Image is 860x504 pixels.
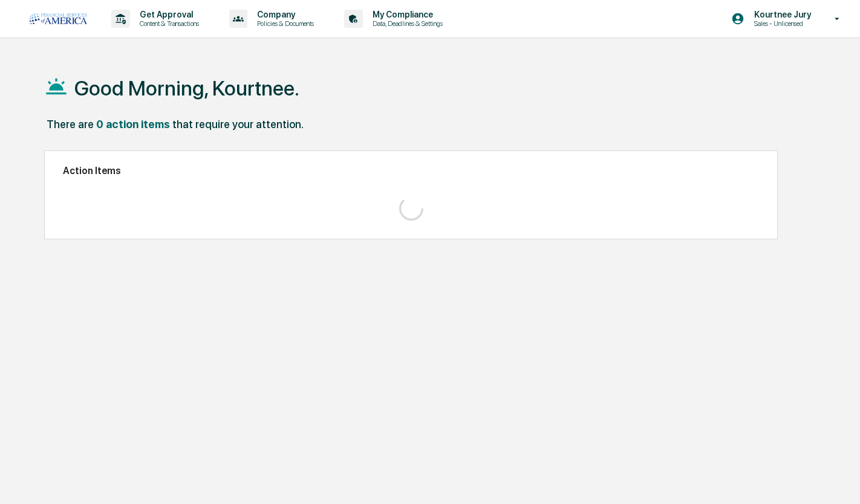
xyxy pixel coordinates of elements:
p: Kourtnee Jury [744,10,817,19]
p: My Compliance [363,10,449,19]
p: Data, Deadlines & Settings [363,19,449,28]
div: 0 action items [96,118,170,131]
p: Company [247,10,320,19]
div: There are [47,118,94,131]
img: logo [29,13,87,24]
p: Policies & Documents [247,19,320,28]
p: Get Approval [130,10,205,19]
p: Sales - Unlicensed [744,19,817,28]
h2: Action Items [63,165,760,176]
h1: Good Morning, Kourtnee. [74,76,299,100]
div: that require your attention. [172,118,304,131]
p: Content & Transactions [130,19,205,28]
